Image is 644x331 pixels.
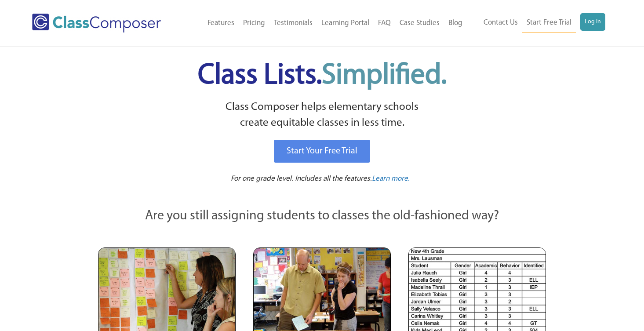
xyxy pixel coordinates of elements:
p: Are you still assigning students to classes the old-fashioned way? [98,207,546,226]
a: Blog [444,14,467,33]
span: Simplified. [322,62,447,90]
span: Learn more. [372,175,410,182]
p: Class Composer helps elementary schools create equitable classes in less time. [97,99,548,131]
a: Log In [580,13,605,31]
a: Features [203,14,239,33]
nav: Header Menu [467,13,605,33]
span: For one grade level. Includes all the features. [231,175,372,182]
a: FAQ [374,14,395,33]
a: Learning Portal [317,14,374,33]
a: Testimonials [269,14,317,33]
nav: Header Menu [184,14,467,33]
a: Contact Us [479,13,522,33]
a: Pricing [239,14,269,33]
a: Start Free Trial [522,13,576,33]
span: Class Lists. [198,62,447,90]
a: Start Your Free Trial [274,140,370,163]
a: Learn more. [372,174,410,185]
img: Class Composer [32,14,161,33]
a: Case Studies [395,14,444,33]
span: Start Your Free Trial [287,147,357,156]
